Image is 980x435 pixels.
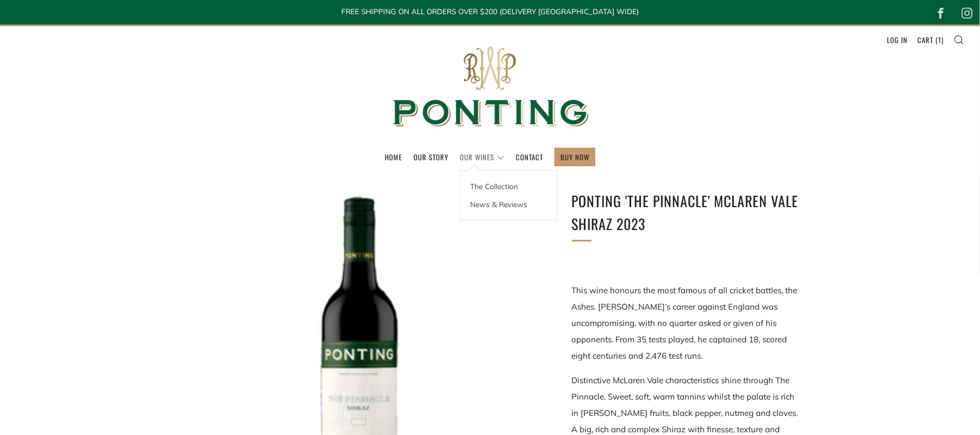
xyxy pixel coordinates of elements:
a: Cart (1) [917,31,944,49]
h1: Ponting 'The Pinnacle' McLaren Vale Shiraz 2023 [572,190,800,235]
span: 1 [938,34,941,45]
a: Our Wines [460,148,504,166]
img: Ponting Wines [381,26,599,148]
a: Log in [887,31,908,49]
a: Home [385,148,402,166]
a: Our Story [414,148,448,166]
a: BUY NOW [560,148,589,166]
a: Contact [516,148,543,166]
a: News & Reviews [460,195,557,213]
p: This wine honours the most famous of all cricket battles, the Ashes. [PERSON_NAME]’s career again... [572,282,800,364]
a: The Collection [460,177,557,195]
